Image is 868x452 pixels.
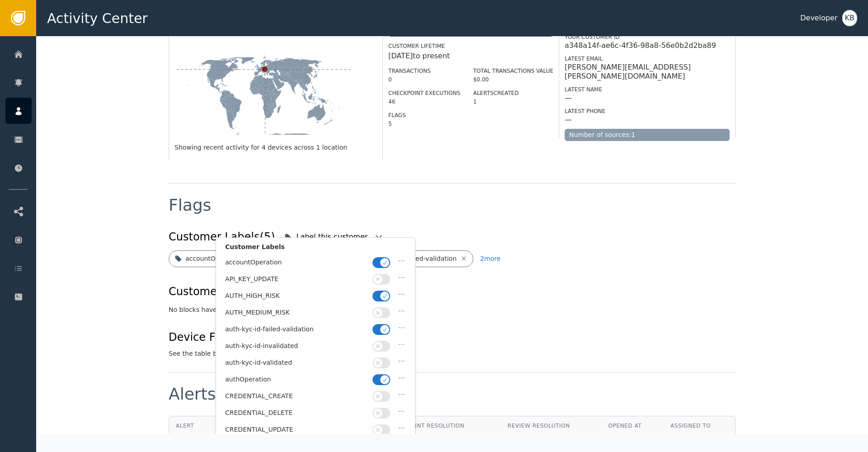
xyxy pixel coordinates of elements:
div: Customer Labels [225,242,406,256]
div: Latest Phone [565,107,730,115]
div: Your Customer ID [565,33,730,41]
div: — [565,115,572,124]
th: Checkpoint Resolution [380,416,501,435]
div: Number of sources: 1 [565,129,730,141]
div: accountOperation [185,254,242,264]
div: 0 [388,75,460,84]
label: Flags [388,112,406,118]
label: Alerts Created [473,90,519,96]
label: Transactions [388,68,431,74]
div: authOperation [225,375,368,384]
th: Opened At [601,416,664,435]
div: Latest Email [565,55,730,63]
label: Checkpoint Executions [388,90,460,96]
div: Alerts (0) [169,386,244,402]
div: auth-kyc-id-validated [225,358,368,367]
th: Alert [169,416,211,435]
div: [PERSON_NAME][EMAIL_ADDRESS][PERSON_NAME][DOMAIN_NAME] [565,63,730,81]
button: Label this customer [282,227,386,247]
div: Customer Labels (5) [169,229,275,245]
div: 5 [388,120,460,128]
div: $0.00 [473,75,553,84]
div: CREDENTIAL_DELETE [225,408,368,418]
th: Status [211,416,258,435]
div: Showing recent activity for 4 devices across 1 location [175,143,377,152]
div: accountOperation [225,258,368,267]
div: Customer Blocks (0) [169,283,275,300]
label: Customer Lifetime [388,43,445,49]
button: KB [842,10,857,26]
div: Developer [800,13,837,24]
div: a348a14f-ae6c-4f36-98a8-56e0b2d2ba89 [565,41,716,50]
button: 2more [480,250,500,267]
div: auth-kyc-id-invalidated [225,341,368,351]
div: API_KEY_UPDATE [225,274,368,284]
div: 46 [388,98,460,106]
div: — [565,94,572,103]
span: Activity Center [47,8,148,28]
div: 1 [473,98,553,106]
div: AUTH_MEDIUM_RISK [225,308,368,317]
th: Review Resolution [501,416,602,435]
div: AUTH_HIGH_RISK [225,291,368,301]
div: CREDENTIAL_UPDATE [225,425,368,434]
div: [DATE] to present [388,51,553,61]
div: Latest Name [565,85,730,94]
th: Assigned To [664,416,735,435]
div: See the table below for details on device flags associated with this customer [169,349,412,358]
div: No blocks have been applied to this customer [169,305,736,315]
div: Flags [169,197,211,213]
label: Total Transactions Value [473,68,553,74]
div: CREDENTIAL_CREATE [225,391,368,401]
div: Label this customer [296,231,370,242]
div: Device Flags (2) [169,329,412,345]
div: auth-kyc-id-failed-validation [225,325,368,334]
